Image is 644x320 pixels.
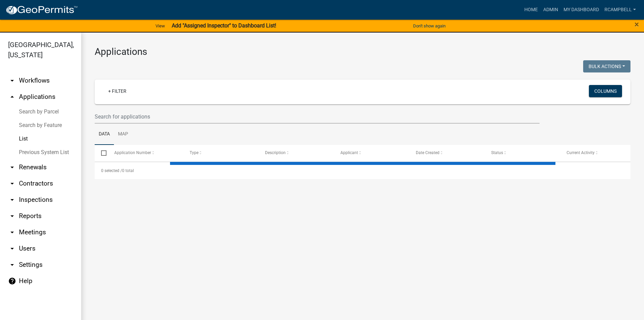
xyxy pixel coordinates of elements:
[8,212,16,220] i: arrow_drop_down
[583,60,630,72] button: Bulk Actions
[114,150,151,155] span: Application Number
[101,168,122,173] span: 0 selected /
[522,3,541,16] a: Home
[95,46,630,58] h3: Applications
[635,20,639,28] button: Close
[172,22,276,29] strong: Add "Assigned Inspector" to Dashboard List!
[259,145,334,161] datatable-header-cell: Description
[602,3,639,16] a: rcampbell
[95,124,114,145] a: Data
[485,145,560,161] datatable-header-cell: Status
[8,277,16,285] i: help
[560,145,636,161] datatable-header-cell: Current Activity
[103,85,132,97] a: + Filter
[410,20,448,31] button: Don't show again
[340,150,358,155] span: Applicant
[409,145,485,161] datatable-header-cell: Date Created
[8,244,16,253] i: arrow_drop_down
[541,3,561,16] a: Admin
[589,85,622,97] button: Columns
[108,145,183,161] datatable-header-cell: Application Number
[8,228,16,236] i: arrow_drop_down
[491,150,503,155] span: Status
[183,145,258,161] datatable-header-cell: Type
[95,145,108,161] datatable-header-cell: Select
[190,150,198,155] span: Type
[8,93,16,101] i: arrow_drop_up
[8,179,16,188] i: arrow_drop_down
[114,124,132,145] a: Map
[8,163,16,171] i: arrow_drop_down
[153,20,168,31] a: View
[8,261,16,269] i: arrow_drop_down
[8,77,16,85] i: arrow_drop_down
[561,3,602,16] a: My Dashboard
[265,150,286,155] span: Description
[567,150,595,155] span: Current Activity
[635,20,639,29] span: ×
[95,110,540,124] input: Search for applications
[416,150,439,155] span: Date Created
[8,196,16,204] i: arrow_drop_down
[95,162,630,179] div: 0 total
[334,145,409,161] datatable-header-cell: Applicant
